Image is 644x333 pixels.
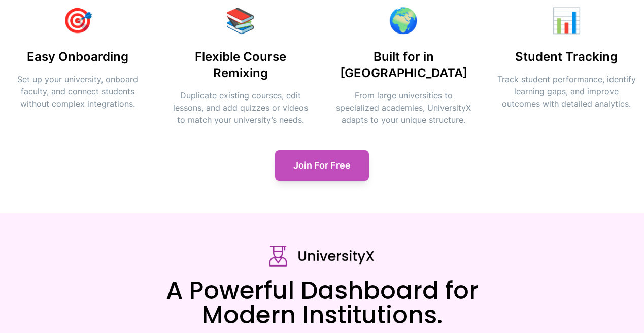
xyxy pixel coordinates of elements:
[334,89,473,126] p: From large universities to specialized academies, UniversityX adapts to your unique structure.
[269,246,375,267] img: logo
[8,279,636,327] h2: A Powerful Dashboard for Modern Institutions.
[8,49,147,65] h3: Easy Onboarding
[497,49,636,65] h3: Student Tracking
[497,73,636,110] p: Track student performance, identify learning gaps, and improve outcomes with detailed analytics.
[171,89,310,126] p: Duplicate existing courses, edit lessons, and add quizzes or videos to match your university’s ne...
[388,8,419,32] span: target
[334,49,473,81] h3: Built for in [GEOGRAPHIC_DATA]
[551,8,582,32] span: target
[225,8,256,32] span: target
[171,49,310,81] h3: Flexible Course Remixing
[62,8,93,32] span: target
[275,150,369,181] button: Join For Free
[8,73,147,110] p: Set up your university, onboard faculty, and connect students without complex integrations.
